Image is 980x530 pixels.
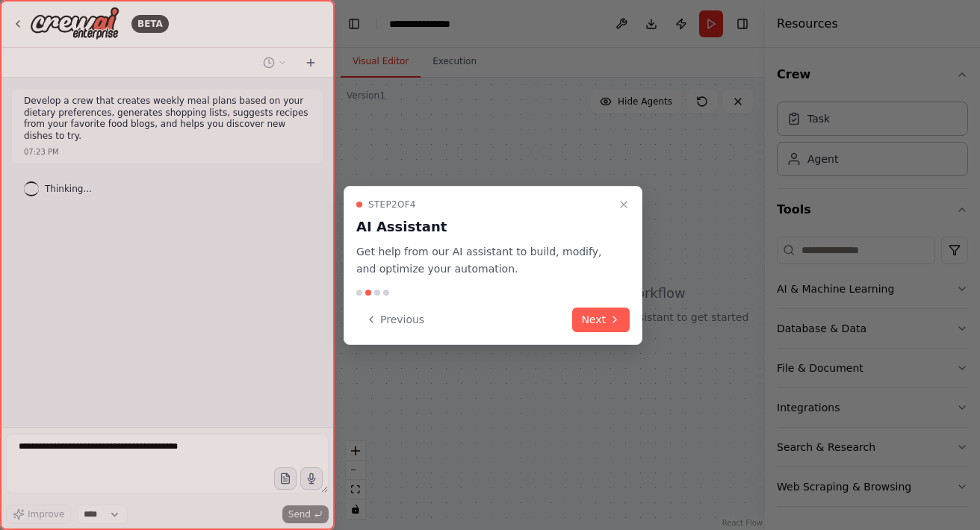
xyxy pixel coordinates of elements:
p: Get help from our AI assistant to build, modify, and optimize your automation. [356,243,612,278]
span: Step 2 of 4 [368,199,416,211]
button: Hide left sidebar [344,13,365,34]
button: Close walkthrough [615,196,633,213]
button: Previous [356,308,433,332]
h3: AI Assistant [356,216,612,237]
button: Next [572,308,630,332]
